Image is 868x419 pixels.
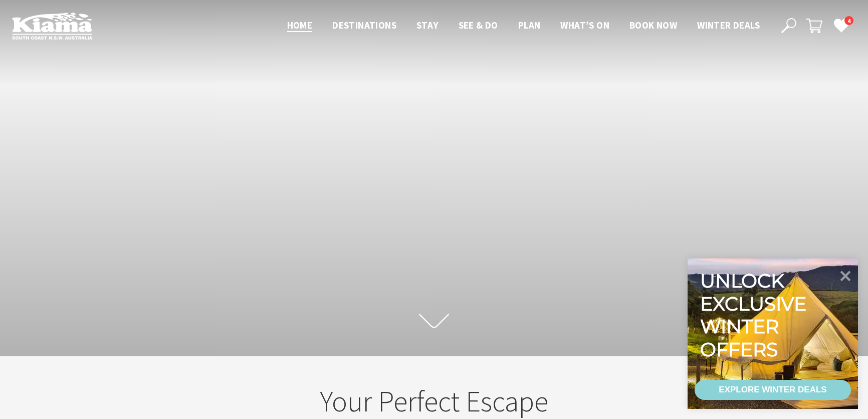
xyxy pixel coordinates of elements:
span: See & Do [459,19,498,31]
span: Plan [518,19,541,31]
a: EXPLORE WINTER DEALS [695,380,851,400]
div: Unlock exclusive winter offers [700,269,811,361]
div: EXPLORE WINTER DEALS [719,380,826,400]
span: 4 [844,16,853,26]
span: Winter Deals [697,19,760,31]
span: Home [287,19,313,31]
span: What’s On [560,19,609,31]
span: Book now [629,19,677,31]
nav: Main Menu [277,18,770,34]
img: Kiama Logo [12,12,92,40]
span: Stay [416,19,439,31]
span: Destinations [332,19,396,31]
a: 4 [833,18,848,33]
